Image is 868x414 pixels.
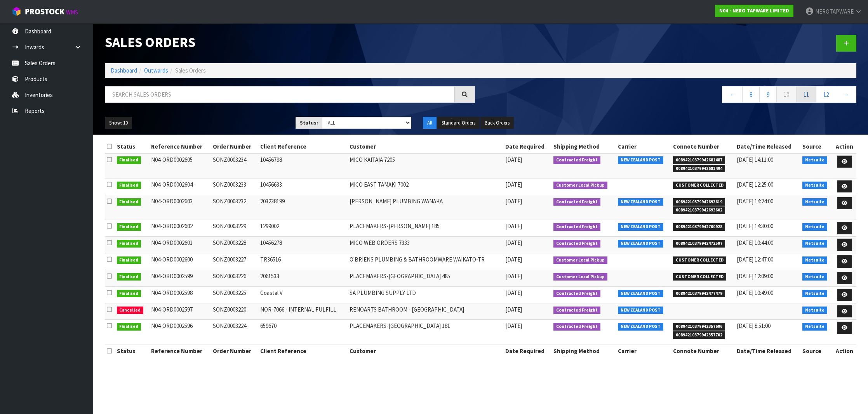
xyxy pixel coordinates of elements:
[348,320,503,345] td: PLACEMAKERS-[GEOGRAPHIC_DATA] 181
[673,273,726,281] span: CUSTOMER COLLECTED
[211,237,258,253] td: SONZ0003228
[149,153,211,178] td: N04-ORD0002605
[802,273,827,281] span: Netsuite
[505,272,522,280] span: [DATE]
[505,239,522,246] span: [DATE]
[175,67,206,74] span: Sales Orders
[505,222,522,230] span: [DATE]
[258,178,348,195] td: 10456633
[553,240,600,248] span: Contracted Freight
[149,270,211,286] td: N04-ORD0002599
[211,253,258,270] td: SONZ0003227
[737,256,773,263] span: [DATE] 12:47:00
[300,120,318,126] strong: Status:
[117,198,141,206] span: Finalised
[505,289,522,296] span: [DATE]
[673,223,725,231] span: 00894210379942700928
[618,290,663,298] span: NEW ZEALAND POST
[258,303,348,320] td: NOR-7066 - INTERNAL FULFILL
[111,67,137,74] a: Dashboard
[673,323,725,331] span: 00894210379942357696
[735,345,800,357] th: Date/Time Released
[832,345,856,357] th: Action
[258,345,348,357] th: Client Reference
[348,195,503,220] td: [PERSON_NAME] PLUMBING WANAKA
[802,182,827,189] span: Netsuite
[737,181,773,188] span: [DATE] 12:25:00
[211,178,258,195] td: SONZ0003233
[211,153,258,178] td: SONZ0003234
[553,182,607,189] span: Customer Local Pickup
[105,35,475,50] h1: Sales Orders
[802,156,827,164] span: Netsuite
[258,270,348,286] td: 2061533
[800,345,832,357] th: Source
[553,156,600,164] span: Contracted Freight
[258,220,348,237] td: 1299002
[673,206,725,214] span: 00894210379942693602
[117,256,141,264] span: Finalised
[117,290,141,298] span: Finalised
[503,345,551,357] th: Date Required
[737,156,773,163] span: [DATE] 14:11:00
[553,307,600,314] span: Contracted Freight
[348,253,503,270] td: O'BRIENS PLUMBING & BATHROOMWARE WAIKATO-TR
[505,197,522,205] span: [DATE]
[348,220,503,237] td: PLACEMAKERS-[PERSON_NAME] 185
[211,140,258,153] th: Order Number
[737,197,773,205] span: [DATE] 14:24:00
[796,86,816,103] a: 11
[348,303,503,320] td: RENOARTS BATHROOM - [GEOGRAPHIC_DATA]
[505,306,522,313] span: [DATE]
[211,286,258,303] td: SONZ0003225
[618,156,663,164] span: NEW ZEALAND POST
[115,345,149,357] th: Status
[742,86,760,103] a: 8
[671,345,735,357] th: Connote Number
[25,7,64,17] span: ProStock
[802,290,827,298] span: Netsuite
[437,117,480,129] button: Standard Orders
[348,286,503,303] td: SA PLUMBING SUPPLY LTD
[348,345,503,357] th: Customer
[149,286,211,303] td: N04-ORD0002598
[258,153,348,178] td: 10456798
[551,140,616,153] th: Shipping Method
[618,307,663,314] span: NEW ZEALAND POST
[258,320,348,345] td: 659670
[66,9,78,16] small: WMS
[816,86,836,103] a: 12
[776,86,797,103] a: 10
[802,256,827,264] span: Netsuite
[258,286,348,303] td: Coastal V
[836,86,856,103] a: →
[673,290,725,298] span: 00894210379942477479
[553,290,600,298] span: Contracted Freight
[802,307,827,314] span: Netsuite
[802,323,827,331] span: Netsuite
[348,178,503,195] td: MICO EAST TAMAKI 7002
[117,273,141,281] span: Finalised
[149,195,211,220] td: N04-ORD0002603
[673,331,725,339] span: 00894210379942357702
[673,165,725,173] span: 00894210379942681494
[149,178,211,195] td: N04-ORD0002604
[618,323,663,331] span: NEW ZEALAND POST
[737,222,773,230] span: [DATE] 14:30:00
[735,140,800,153] th: Date/Time Released
[258,140,348,153] th: Client Reference
[149,140,211,153] th: Reference Number
[211,303,258,320] td: SONZ0003220
[144,67,168,74] a: Outwards
[616,140,671,153] th: Carrier
[673,156,725,164] span: 00894210379942681487
[149,345,211,357] th: Reference Number
[737,239,773,246] span: [DATE] 10:44:00
[258,195,348,220] td: 203238199
[115,140,149,153] th: Status
[423,117,437,129] button: All
[503,140,551,153] th: Date Required
[487,86,857,105] nav: Page navigation
[722,86,743,103] a: ←
[480,117,514,129] button: Back Orders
